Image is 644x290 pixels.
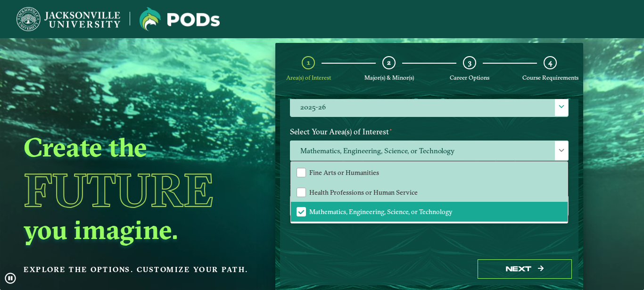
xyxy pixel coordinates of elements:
h2: Create the [24,131,253,164]
sup: ⋆ [389,126,393,133]
span: Major(s) & Minor(s) [364,74,414,81]
label: Enter your email below to receive a summary of the POD that you create. [283,179,576,196]
span: 2 [387,58,391,67]
span: 3 [468,58,471,67]
sup: ⋆ [290,162,293,169]
label: 2025-26 [290,97,568,117]
p: Maximum 2 selections are allowed [290,163,569,172]
li: Health Professions or Human Service [291,182,568,202]
span: 4 [548,58,552,67]
span: Course Requirements [522,74,578,81]
input: Enter your email [290,196,569,216]
span: 1 [307,58,310,67]
span: Fine Arts or Humanities [309,168,379,177]
span: Career Options [450,74,489,81]
span: Health Professions or Human Service [309,188,418,197]
button: Next [478,259,572,279]
li: Mathematics, Engineering, Science, or Technology [291,202,568,222]
span: Area(s) of Interest [286,74,331,81]
img: Jacksonville University logo [17,7,120,31]
p: Explore the options. Customize your path. [24,263,253,277]
img: Jacksonville University logo [140,7,220,31]
li: Fine Arts or Humanities [291,163,568,182]
span: Mathematics, Engineering, Science, or Technology [290,141,568,161]
span: Mathematics, Engineering, Science, or Technology [309,207,453,216]
h2: you imagine. [24,213,253,246]
label: Select Your Area(s) of Interest [283,123,576,141]
h1: Future [24,167,253,213]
